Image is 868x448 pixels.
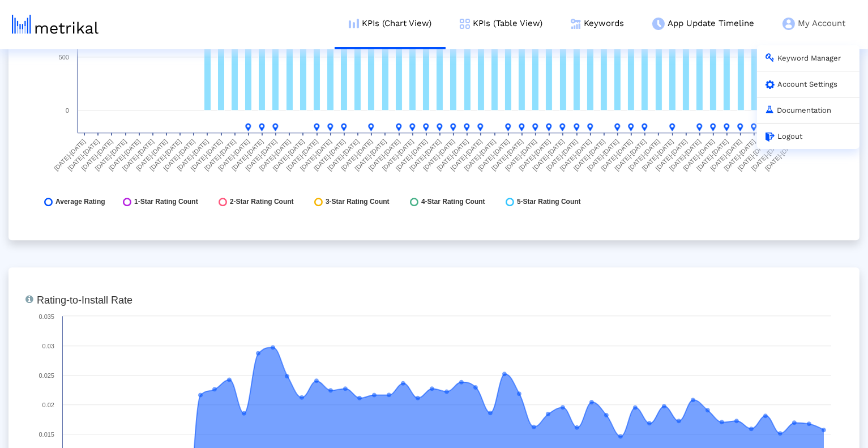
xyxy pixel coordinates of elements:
text: [DATE]-[DATE] [121,138,155,172]
img: logout.svg [766,133,775,142]
text: [DATE]-[DATE] [722,138,756,172]
text: 0.015 [39,431,54,438]
text: [DATE]-[DATE] [381,138,415,172]
img: my-account-menu-icon.png [783,18,795,30]
text: [DATE]-[DATE] [477,138,511,172]
text: [DATE]-[DATE] [80,138,114,172]
img: settings.svg [766,80,775,89]
text: [DATE]-[DATE] [93,138,127,172]
text: [DATE]-[DATE] [600,138,634,172]
img: keywords.png [571,19,581,29]
text: [DATE]-[DATE] [162,138,196,172]
text: [DATE]-[DATE] [682,138,716,172]
text: [DATE]-[DATE] [531,138,565,172]
text: [DATE]-[DATE] [750,138,784,172]
text: [DATE]-[DATE] [545,138,579,172]
text: [DATE]-[DATE] [764,138,798,172]
text: [DATE]-[DATE] [66,138,100,172]
text: [DATE]-[DATE] [148,138,182,172]
span: 2-Star Rating Count [230,198,294,206]
text: 0.02 [42,402,54,408]
text: [DATE]-[DATE] [244,138,278,172]
text: [DATE]-[DATE] [367,138,401,172]
text: [DATE]-[DATE] [299,138,333,172]
text: [DATE]-[DATE] [490,138,524,172]
text: [DATE]-[DATE] [737,138,771,172]
text: [DATE]-[DATE] [668,138,702,172]
span: 3-Star Rating Count [326,198,390,206]
img: kpi-table-menu-icon.png [460,19,470,29]
text: [DATE]-[DATE] [559,138,593,172]
text: 0.025 [39,372,54,379]
text: [DATE]-[DATE] [53,138,87,172]
img: kpi-chart-menu-icon.png [349,19,359,28]
text: [DATE]-[DATE] [627,138,661,172]
text: [DATE]-[DATE] [271,138,305,172]
img: app-update-menu-icon.png [652,18,665,30]
a: Account Settings [766,80,837,88]
span: 4-Star Rating Count [421,198,485,206]
span: 5-Star Rating Count [517,198,581,206]
text: [DATE]-[DATE] [176,138,209,172]
text: [DATE]-[DATE] [108,138,142,172]
span: Average Rating [55,198,105,206]
tspan: Rating-to-Install Rate [37,295,132,306]
text: [DATE]-[DATE] [258,138,292,172]
text: [DATE]-[DATE] [586,138,620,172]
text: [DATE]-[DATE] [340,138,374,172]
text: 0.03 [42,343,54,349]
img: metrical-logo-light.png [12,15,99,34]
text: [DATE]-[DATE] [230,138,264,172]
text: [DATE]-[DATE] [135,138,169,172]
text: [DATE]-[DATE] [408,138,442,172]
text: 500 [59,54,69,61]
a: Keyword Manager [766,54,841,62]
text: [DATE]-[DATE] [190,138,224,172]
text: [DATE]-[DATE] [435,138,469,172]
text: [DATE]-[DATE] [313,138,347,172]
text: [DATE]-[DATE] [613,138,647,172]
text: [DATE]-[DATE] [572,138,606,172]
text: [DATE]-[DATE] [217,138,251,172]
a: Documentation [766,106,831,114]
span: 1-Star Rating Count [134,198,198,206]
text: [DATE]-[DATE] [326,138,360,172]
text: [DATE]-[DATE] [695,138,729,172]
text: [DATE]-[DATE] [655,138,689,172]
text: [DATE]-[DATE] [353,138,387,172]
text: [DATE]-[DATE] [285,138,319,172]
text: 0 [66,107,69,114]
text: [DATE]-[DATE] [203,138,237,172]
text: [DATE]-[DATE] [709,138,743,172]
text: [DATE]-[DATE] [504,138,538,172]
text: [DATE]-[DATE] [395,138,429,172]
text: [DATE]-[DATE] [518,138,551,172]
text: 0.035 [39,313,54,320]
text: [DATE]-[DATE] [449,138,483,172]
text: [DATE]-[DATE] [641,138,675,172]
a: Logout [766,132,802,140]
text: [DATE]-[DATE] [422,138,456,172]
text: [DATE]-[DATE] [463,138,497,172]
